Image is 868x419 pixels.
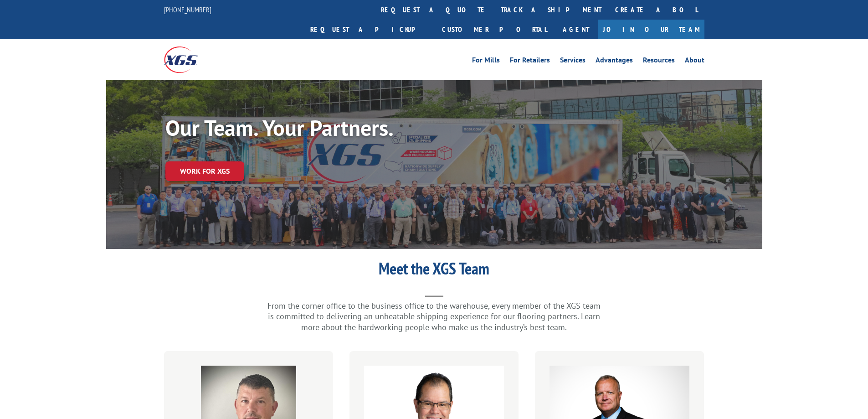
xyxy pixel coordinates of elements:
[554,20,598,39] a: Agent
[165,161,244,181] a: Work for XGS
[560,57,586,67] a: Services
[164,5,211,14] a: [PHONE_NUMBER]
[685,57,704,67] a: About
[303,20,435,39] a: Request a pickup
[596,57,633,67] a: Advantages
[165,117,439,143] h1: Our Team. Your Partners.
[435,20,554,39] a: Customer Portal
[252,300,616,333] p: From the corner office to the business office to the warehouse, every member of the XGS team is c...
[598,20,704,39] a: Join Our Team
[252,260,616,281] h1: Meet the XGS Team
[472,57,500,67] a: For Mills
[510,57,550,67] a: For Retailers
[643,57,675,67] a: Resources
